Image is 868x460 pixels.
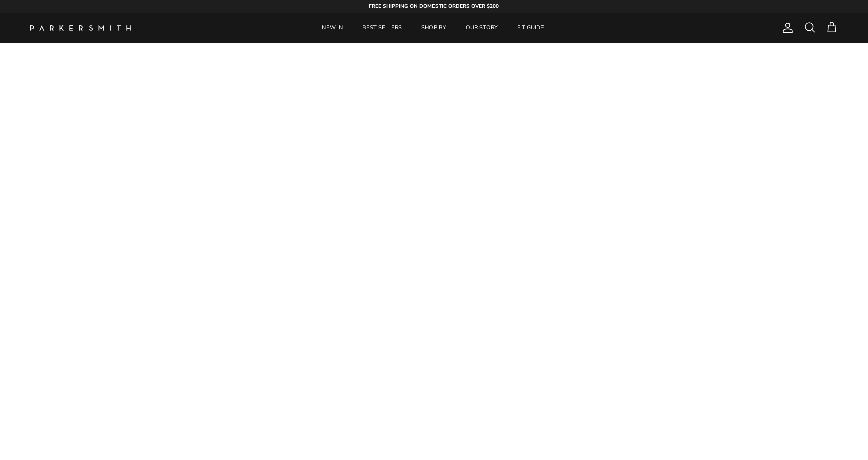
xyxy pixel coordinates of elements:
[508,13,553,43] a: FIT GUIDE
[150,13,716,43] div: Primary
[778,22,794,34] a: Account
[30,25,131,31] a: Parker Smith
[457,13,507,43] a: OUR STORY
[313,13,352,43] a: NEW IN
[353,13,411,43] a: BEST SELLERS
[369,3,499,10] strong: FREE SHIPPING ON DOMESTIC ORDERS OVER $200
[412,13,455,43] a: SHOP BY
